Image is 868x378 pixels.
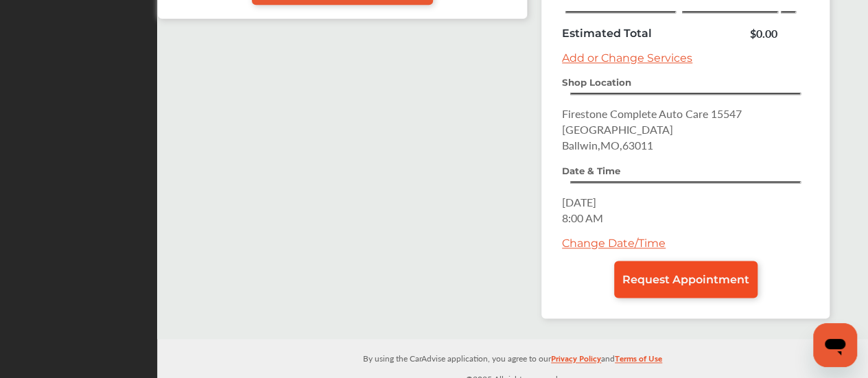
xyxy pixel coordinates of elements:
span: 8:00 AM [562,210,603,226]
span: Firestone Complete Auto Care 15547 [562,106,742,121]
a: Add or Change Services [562,51,692,64]
strong: Date & Time [562,165,620,176]
a: Request Appointment [614,261,758,298]
td: $0.00 [679,22,781,45]
a: Privacy Policy [551,351,601,372]
strong: Shop Location [562,77,631,88]
span: Ballwin , MO , 63011 [562,137,653,153]
a: Change Date/Time [562,237,666,250]
a: Terms of Use [615,351,662,372]
td: Estimated Total [559,22,679,45]
iframe: Button to launch messaging window [813,323,857,367]
p: By using the CarAdvise application, you agree to our and [157,351,868,365]
span: [DATE] [562,194,596,210]
span: [GEOGRAPHIC_DATA] [562,121,673,137]
span: Request Appointment [622,273,749,286]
